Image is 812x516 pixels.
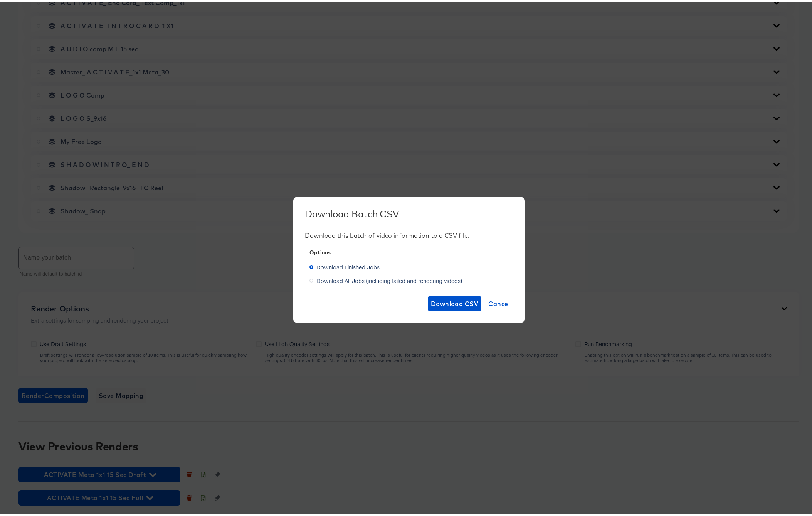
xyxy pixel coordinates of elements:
div: Options [309,247,508,254]
button: Download CSV [428,294,482,310]
div: Download this batch of video information to a CSV file. [305,230,513,237]
span: Cancel [488,296,510,307]
span: Download All Jobs (including failed and rendering videos) [316,275,462,283]
div: Download Batch CSV [305,206,513,217]
span: Download Finished Jobs [316,261,380,269]
button: Cancel [485,294,513,310]
span: Download CSV [431,296,479,307]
